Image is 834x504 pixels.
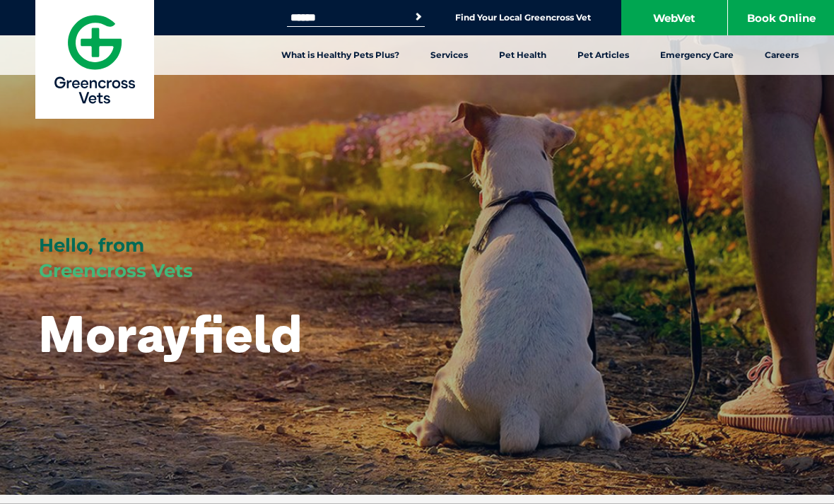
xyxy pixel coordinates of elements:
h1: Morayfield [39,305,302,361]
button: Search [411,10,425,24]
span: Greencross Vets [39,259,193,282]
a: Services [415,35,483,75]
a: Careers [749,35,814,75]
a: What is Healthy Pets Plus? [266,35,415,75]
a: Pet Health [483,35,562,75]
a: Find Your Local Greencross Vet [455,12,591,23]
a: Pet Articles [562,35,645,75]
a: Emergency Care [645,35,749,75]
span: Hello, from [39,234,144,257]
